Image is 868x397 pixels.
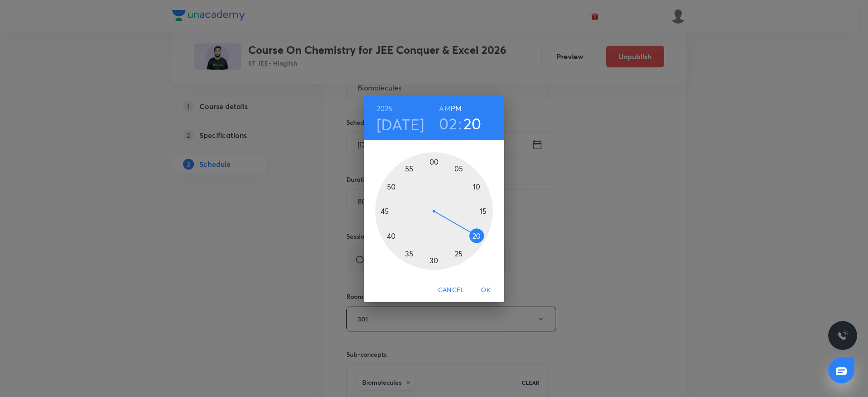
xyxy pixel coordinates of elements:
[434,282,468,298] button: Cancel
[451,102,462,115] button: PM
[438,284,464,296] span: Cancel
[475,284,497,296] span: OK
[377,115,425,134] button: [DATE]
[439,102,450,115] button: AM
[463,114,481,133] button: 20
[439,114,457,133] button: 02
[458,114,462,133] h3: :
[377,102,393,115] button: 2025
[472,282,500,298] button: OK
